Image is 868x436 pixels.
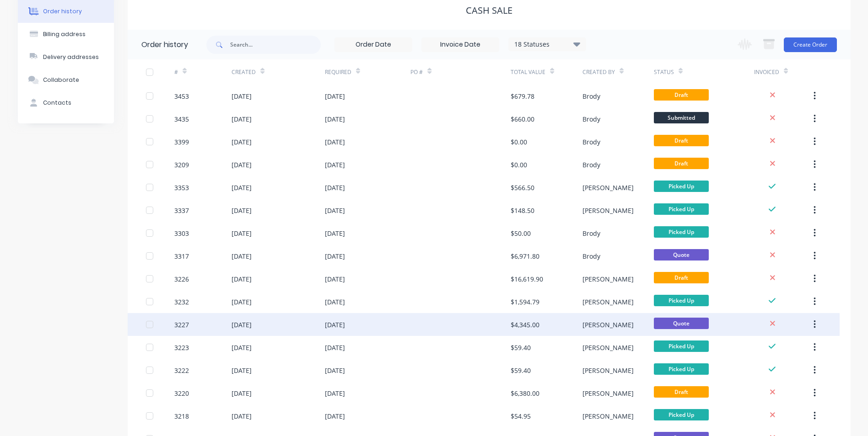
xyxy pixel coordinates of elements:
[232,274,252,284] div: [DATE]
[511,411,531,421] div: $54.95
[654,226,709,238] span: Picked Up
[174,411,189,421] div: 3218
[174,91,189,101] div: 3453
[325,114,345,124] div: [DATE]
[174,137,189,147] div: 3399
[325,91,345,101] div: [DATE]
[654,203,709,215] span: Picked Up
[654,363,709,375] span: Picked Up
[174,366,189,375] div: 3222
[232,388,252,398] div: [DATE]
[174,274,189,284] div: 3226
[582,366,634,375] div: [PERSON_NAME]
[654,59,754,85] div: Status
[232,68,256,76] div: Created
[174,388,189,398] div: 3220
[654,158,709,169] span: Draft
[582,229,600,238] div: Brody
[174,68,178,76] div: #
[511,366,531,375] div: $59.40
[325,343,345,352] div: [DATE]
[325,206,345,215] div: [DATE]
[18,91,114,114] button: Contacts
[582,160,600,170] div: Brody
[174,160,189,170] div: 3209
[174,343,189,352] div: 3223
[335,38,412,52] input: Order Date
[232,114,252,124] div: [DATE]
[511,59,582,85] div: Total Value
[582,59,654,85] div: Created By
[511,160,527,170] div: $0.00
[784,37,837,52] button: Create Order
[654,249,709,261] span: Quote
[511,183,534,192] div: $566.50
[654,135,709,146] span: Draft
[654,340,709,352] span: Picked Up
[582,274,634,284] div: [PERSON_NAME]
[174,297,189,307] div: 3232
[43,76,79,84] div: Collaborate
[511,229,531,238] div: $50.00
[582,137,600,147] div: Brody
[511,91,534,101] div: $679.78
[325,183,345,192] div: [DATE]
[511,206,534,215] div: $148.50
[654,386,709,398] span: Draft
[174,206,189,215] div: 3337
[174,114,189,124] div: 3435
[654,318,709,329] span: Quote
[325,274,345,284] div: [DATE]
[422,38,499,52] input: Invoice Date
[232,137,252,147] div: [DATE]
[654,295,709,306] span: Picked Up
[232,251,252,261] div: [DATE]
[232,411,252,421] div: [DATE]
[511,251,539,261] div: $6,971.80
[582,251,600,261] div: Brody
[232,343,252,352] div: [DATE]
[654,89,709,101] span: Draft
[325,320,345,330] div: [DATE]
[232,320,252,330] div: [DATE]
[654,181,709,192] span: Picked Up
[582,297,634,307] div: [PERSON_NAME]
[43,99,71,107] div: Contacts
[654,112,709,123] span: Submitted
[174,251,189,261] div: 3317
[232,91,252,101] div: [DATE]
[43,53,99,61] div: Delivery addresses
[325,297,345,307] div: [DATE]
[582,68,615,76] div: Created By
[509,39,586,49] div: 18 Statuses
[325,229,345,238] div: [DATE]
[325,160,345,170] div: [DATE]
[174,183,189,192] div: 3353
[232,229,252,238] div: [DATE]
[325,366,345,375] div: [DATE]
[754,59,811,85] div: Invoiced
[410,68,423,76] div: PO #
[511,320,539,330] div: $4,345.00
[582,91,600,101] div: Brody
[43,30,86,38] div: Billing address
[174,229,189,238] div: 3303
[232,160,252,170] div: [DATE]
[654,272,709,283] span: Draft
[582,343,634,352] div: [PERSON_NAME]
[325,411,345,421] div: [DATE]
[325,59,411,85] div: Required
[174,59,232,85] div: #
[582,114,600,124] div: Brody
[511,274,543,284] div: $16,619.90
[174,320,189,330] div: 3227
[654,409,709,420] span: Picked Up
[511,388,539,398] div: $6,380.00
[232,297,252,307] div: [DATE]
[582,206,634,215] div: [PERSON_NAME]
[511,68,545,76] div: Total Value
[410,59,511,85] div: PO #
[325,68,351,76] div: Required
[232,59,324,85] div: Created
[511,114,534,124] div: $660.00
